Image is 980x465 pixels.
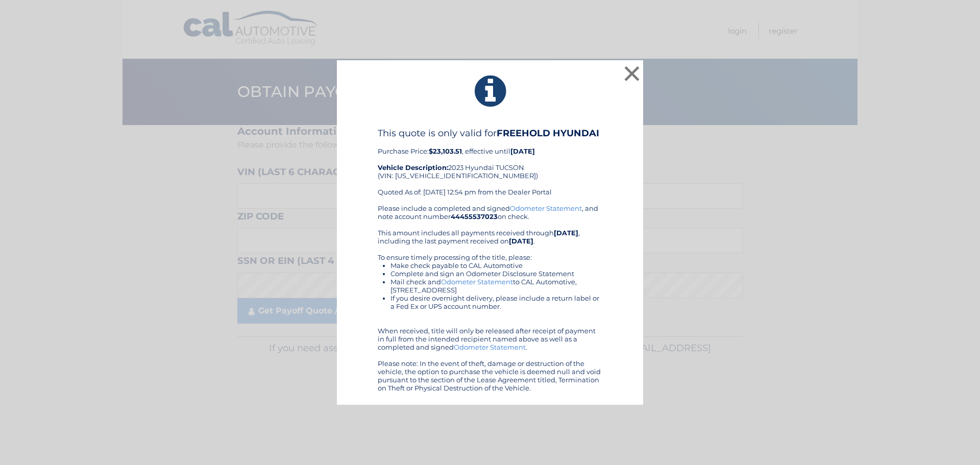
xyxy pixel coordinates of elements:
[622,63,642,84] button: ×
[451,212,498,221] b: 44455537023
[554,229,578,237] b: [DATE]
[510,147,535,155] b: [DATE]
[509,237,533,245] b: [DATE]
[441,278,513,286] a: Odometer Statement
[454,343,526,351] a: Odometer Statement
[378,163,448,172] strong: Vehicle Description:
[390,261,602,270] li: Make check payable to CAL Automotive
[390,278,602,294] li: Mail check and to CAL Automotive, [STREET_ADDRESS]
[378,204,602,392] div: Please include a completed and signed , and note account number on check. This amount includes al...
[390,270,602,278] li: Complete and sign an Odometer Disclosure Statement
[510,204,582,212] a: Odometer Statement
[378,128,602,204] div: Purchase Price: , effective until 2023 Hyundai TUCSON (VIN: [US_VEHICLE_IDENTIFICATION_NUMBER]) Q...
[429,147,462,155] b: $23,103.51
[378,128,602,139] h4: This quote is only valid for
[497,128,599,139] b: FREEHOLD HYUNDAI
[390,294,602,310] li: If you desire overnight delivery, please include a return label or a Fed Ex or UPS account number.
